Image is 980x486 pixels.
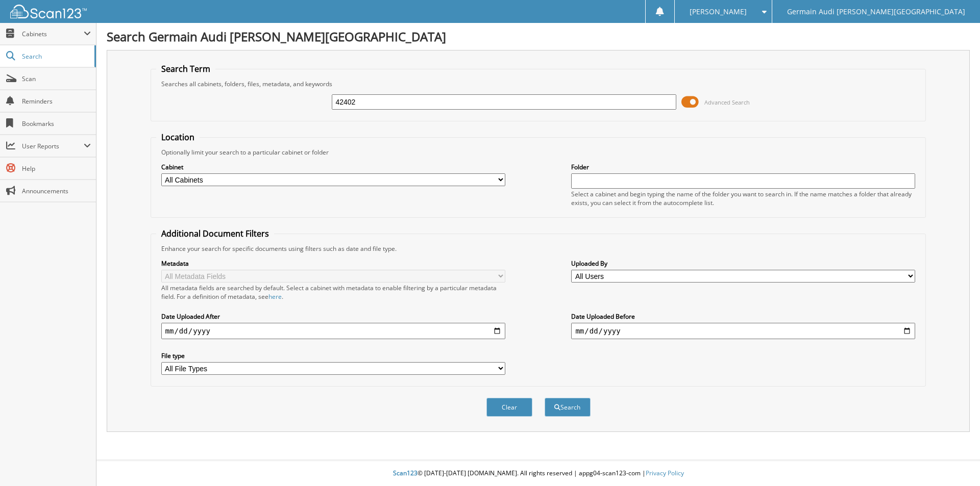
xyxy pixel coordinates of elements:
[393,469,418,477] span: Scan123
[156,228,274,239] legend: Additional Document Filters
[646,469,684,477] a: Privacy Policy
[22,52,89,61] span: Search
[161,312,505,321] label: Date Uploaded After
[704,98,750,106] span: Advanced Search
[22,119,91,128] span: Bookmarks
[156,244,921,253] div: Enhance your search for specific documents using filters such as date and file type.
[161,284,505,301] div: All metadata fields are searched by default. Select a cabinet with metadata to enable filtering b...
[22,30,84,38] span: Cabinets
[571,163,915,171] label: Folder
[690,9,747,15] span: [PERSON_NAME]
[545,398,591,417] button: Search
[486,398,532,417] button: Clear
[571,312,915,321] label: Date Uploaded Before
[571,190,915,207] div: Select a cabinet and begin typing the name of the folder you want to search in. If the name match...
[161,163,505,171] label: Cabinet
[156,80,921,88] div: Searches all cabinets, folders, files, metadata, and keywords
[22,142,84,150] span: User Reports
[929,437,980,486] iframe: Chat Widget
[268,292,282,301] a: here
[156,132,200,143] legend: Location
[161,351,505,360] label: File type
[156,63,215,74] legend: Search Term
[22,74,91,83] span: Scan
[22,187,91,195] span: Announcements
[22,164,91,173] span: Help
[10,5,87,18] img: scan123-logo-white.svg
[571,323,915,339] input: end
[161,323,505,339] input: start
[107,28,970,45] h1: Search Germain Audi [PERSON_NAME][GEOGRAPHIC_DATA]
[22,97,91,106] span: Reminders
[161,259,505,268] label: Metadata
[156,148,921,157] div: Optionally limit your search to a particular cabinet or folder
[96,461,980,486] div: © [DATE]-[DATE] [DOMAIN_NAME]. All rights reserved | appg04-scan123-com |
[787,9,965,15] span: Germain Audi [PERSON_NAME][GEOGRAPHIC_DATA]
[571,259,915,268] label: Uploaded By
